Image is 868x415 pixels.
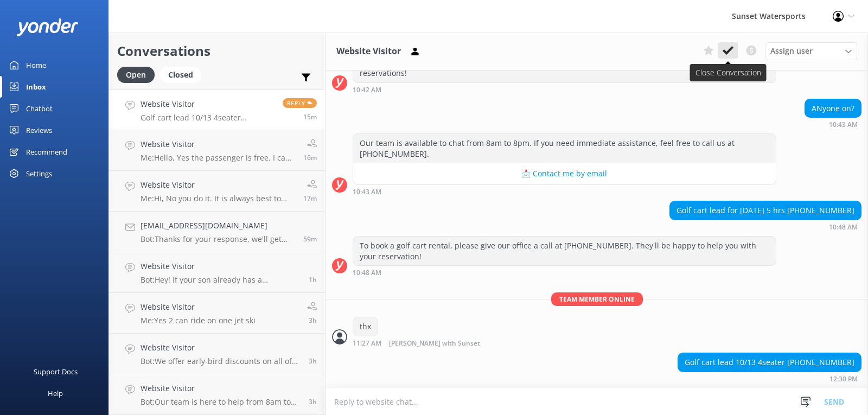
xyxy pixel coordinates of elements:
div: ANyone on? [805,99,861,118]
div: Assign User [765,42,857,60]
a: Website VisitorMe:Hello, Yes the passenger is free. I can help you make a reservation if you woul... [109,130,325,171]
p: Bot: Thanks for your response, we'll get back to you as soon as we can during opening hours. [141,234,295,244]
div: Sep 26 2025 09:42am (UTC -05:00) America/Cancun [353,86,776,93]
span: Team member online [551,292,643,306]
div: thx [353,317,378,336]
div: Open [117,67,155,83]
a: [EMAIL_ADDRESS][DOMAIN_NAME]Bot:Thanks for your response, we'll get back to you as soon as we can... [109,212,325,252]
span: Sep 26 2025 08:20am (UTC -05:00) America/Cancun [309,397,317,406]
strong: 10:43 AM [829,122,858,128]
strong: 10:43 AM [353,189,381,195]
h4: Website Visitor [141,382,301,394]
div: Sep 26 2025 10:27am (UTC -05:00) America/Cancun [353,339,515,347]
div: Closed [160,67,201,83]
div: To book a golf cart rental, please give our office a call at [PHONE_NUMBER]. They'll be happy to ... [353,237,776,265]
span: Sep 26 2025 11:30am (UTC -05:00) America/Cancun [303,112,317,122]
a: Website VisitorBot:We offer early-bird discounts on all of our morning trips, and when you book d... [109,334,325,374]
span: Sep 26 2025 08:23am (UTC -05:00) America/Cancun [309,356,317,366]
div: Chatbot [26,98,53,119]
div: Golf cart lead 10/13 4seater [PHONE_NUMBER] [678,353,861,372]
h4: Website Visitor [141,179,295,191]
p: Bot: Hey! If your son already has a [US_STATE] Boaters License, he's all set and doesn't need to ... [141,275,301,285]
a: Open [117,68,160,80]
strong: 10:48 AM [829,224,858,231]
div: Inbox [26,76,46,98]
span: Sep 26 2025 11:29am (UTC -05:00) America/Cancun [303,153,317,162]
a: Website VisitorMe:Yes 2 can ride on one jet ski3h [109,293,325,334]
div: Settings [26,163,52,184]
p: Me: Hello, Yes the passenger is free. I can help you make a reservation if you would like? [141,153,295,163]
div: Sep 26 2025 09:48am (UTC -05:00) America/Cancun [669,223,861,231]
p: Me: Yes 2 can ride on one jet ski [141,316,256,325]
strong: 10:42 AM [353,87,381,93]
div: Sep 26 2025 09:43am (UTC -05:00) America/Cancun [353,188,776,195]
div: Our team is available to chat from 8am to 8pm. If you need immediate assistance, feel free to cal... [353,134,776,163]
div: Recommend [26,141,67,163]
div: Golf cart lead for [DATE] 5 hrs [PHONE_NUMBER] [670,201,861,220]
h4: Website Visitor [141,260,301,272]
h4: Website Visitor [141,342,301,354]
span: Sep 26 2025 08:24am (UTC -05:00) America/Cancun [309,316,317,325]
a: Website VisitorBot:Hey! If your son already has a [US_STATE] Boaters License, he's all set and do... [109,252,325,293]
h4: Website Visitor [141,301,256,313]
h4: Website Visitor [141,138,295,150]
a: Website VisitorMe:Hi, No you do it. It is always best to wear sunglasses out in the sun17m [109,171,325,212]
a: Website VisitorGolf cart lead 10/13 4seater [PHONE_NUMBER]Reply15m [109,90,325,130]
h2: Conversations [117,41,317,61]
h3: Website Visitor [336,44,401,59]
div: Reviews [26,119,52,141]
h4: [EMAIL_ADDRESS][DOMAIN_NAME] [141,220,295,232]
span: Sep 26 2025 11:28am (UTC -05:00) America/Cancun [303,194,317,203]
span: Sep 26 2025 10:46am (UTC -05:00) America/Cancun [303,234,317,244]
span: [PERSON_NAME] with Sunset [389,340,480,347]
p: Bot: We offer early-bird discounts on all of our morning trips, and when you book direct, we guar... [141,356,301,366]
span: Reply [283,98,317,108]
div: Help [48,382,63,404]
strong: 10:48 AM [353,270,381,276]
a: Closed [160,68,207,80]
strong: 11:27 AM [353,340,381,347]
div: Home [26,54,46,76]
a: Website VisitorBot:Our team is here to help from 8am to 8pm! You can also give us a call at [PHON... [109,374,325,415]
div: Support Docs [34,361,78,382]
strong: 12:30 PM [829,376,858,382]
p: Bot: Our team is here to help from 8am to 8pm! You can also give us a call at [PHONE_NUMBER]. [141,397,301,407]
span: Sep 26 2025 10:31am (UTC -05:00) America/Cancun [309,275,317,284]
p: Golf cart lead 10/13 4seater [PHONE_NUMBER] [141,113,275,123]
div: Sep 26 2025 09:43am (UTC -05:00) America/Cancun [805,120,861,128]
img: yonder-white-logo.png [16,18,79,36]
div: Sep 26 2025 09:48am (UTC -05:00) America/Cancun [353,269,776,276]
button: 📩 Contact me by email [353,163,776,184]
span: Assign user [770,45,813,57]
h4: Website Visitor [141,98,275,110]
p: Me: Hi, No you do it. It is always best to wear sunglasses out in the sun [141,194,295,203]
div: Sep 26 2025 11:30am (UTC -05:00) America/Cancun [678,375,861,382]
